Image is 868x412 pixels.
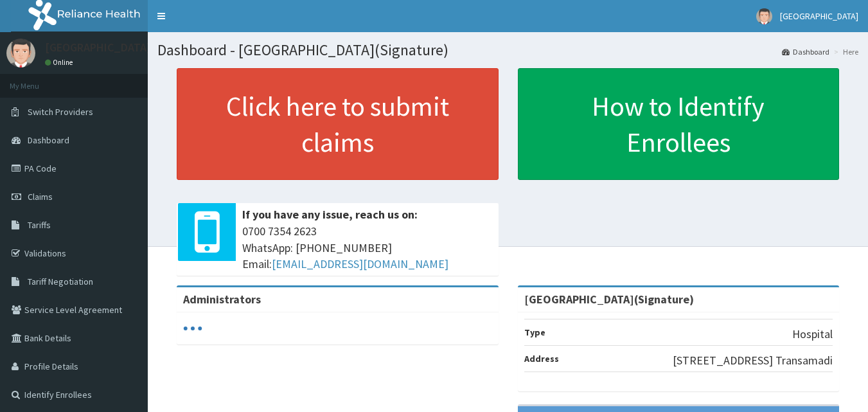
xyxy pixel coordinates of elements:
[157,42,858,58] h1: Dashboard - [GEOGRAPHIC_DATA](Signature)
[6,39,35,67] img: User Image
[782,46,829,57] a: Dashboard
[28,219,51,231] span: Tariffs
[183,319,202,338] svg: audio-loading
[177,68,499,180] a: Click here to submit claims
[45,42,151,53] p: [GEOGRAPHIC_DATA]
[673,352,833,369] p: [STREET_ADDRESS] Transamadi
[831,46,858,57] li: Here
[792,326,833,343] p: Hospital
[183,292,261,307] b: Administrators
[28,134,69,146] span: Dashboard
[524,292,694,307] strong: [GEOGRAPHIC_DATA](Signature)
[28,276,93,287] span: Tariff Negotiation
[756,8,772,24] img: User Image
[28,106,93,118] span: Switch Providers
[242,207,418,222] b: If you have any issue, reach us on:
[780,10,858,22] span: [GEOGRAPHIC_DATA]
[524,327,545,338] b: Type
[28,191,53,202] span: Claims
[518,68,840,180] a: How to Identify Enrollees
[242,223,492,273] span: 0700 7354 2623 WhatsApp: [PHONE_NUMBER] Email:
[272,256,448,271] a: [EMAIL_ADDRESS][DOMAIN_NAME]
[45,58,76,67] a: Online
[524,353,559,364] b: Address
